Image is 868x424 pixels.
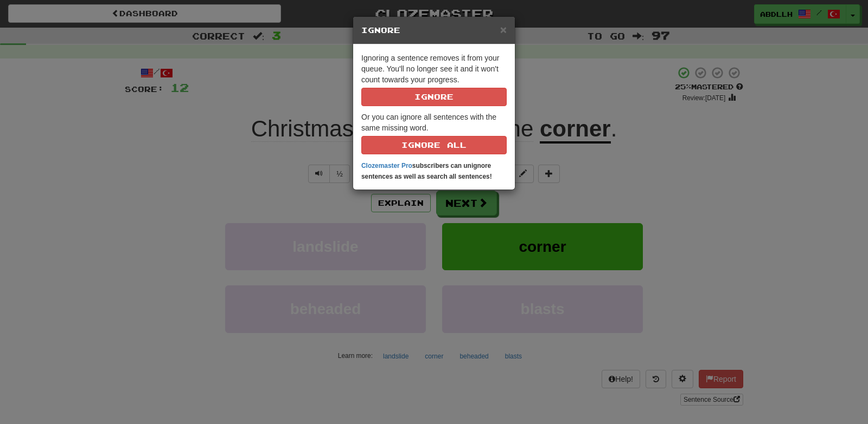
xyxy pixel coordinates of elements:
button: Close [500,24,507,35]
a: Clozemaster Pro [361,162,412,169]
h5: Ignore [361,25,507,36]
p: Ignoring a sentence removes it from your queue. You'll no longer see it and it won't count toward... [361,53,507,106]
button: Ignore [361,88,507,106]
p: Or you can ignore all sentences with the same missing word. [361,112,507,154]
button: Ignore All [361,136,507,154]
span: × [500,23,507,36]
strong: subscribers can unignore sentences as well as search all sentences! [361,162,492,180]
